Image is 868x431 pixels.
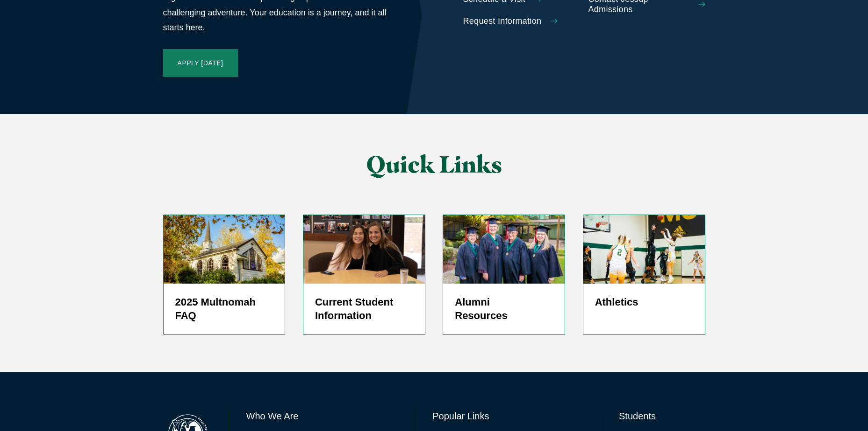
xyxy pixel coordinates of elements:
img: WBBALL_WEB [583,215,705,283]
h6: Who We Are [246,410,399,423]
span: Request Information [463,16,542,27]
a: screenshot-2024-05-27-at-1.37.12-pm Current Student Information [303,215,425,335]
h6: Popular Links [432,410,585,423]
h5: Alumni Resources [455,295,553,323]
img: 50 Year Alumni 2019 [443,215,565,283]
img: screenshot-2024-05-27-at-1.37.12-pm [303,215,425,283]
h5: Athletics [595,295,693,309]
a: Apply [DATE] [163,49,238,77]
h5: Current Student Information [315,295,413,323]
a: Women's Basketball player shooting jump shot Athletics [583,215,705,335]
a: 50 Year Alumni 2019 Alumni Resources [443,215,565,335]
h2: Quick Links [256,152,612,177]
img: Prayer Chapel in Fall [164,215,285,283]
a: Prayer Chapel in Fall 2025 Multnomah FAQ [163,215,286,335]
h5: 2025 Multnomah FAQ [175,295,273,323]
h6: Students [619,410,705,423]
a: Request Information [463,16,580,27]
